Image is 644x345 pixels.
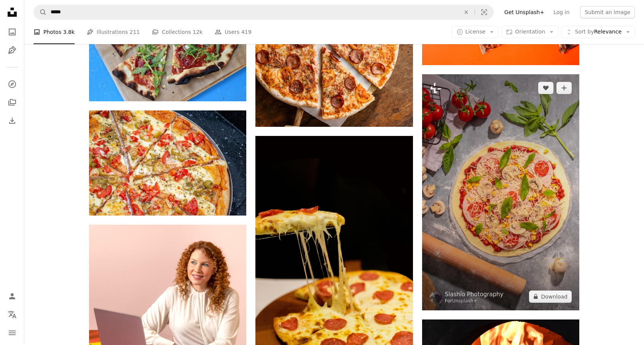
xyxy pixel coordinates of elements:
button: Language [5,307,20,322]
a: a pizza sitting on top of a pizza pan covered in cheese [422,188,579,195]
span: License [465,29,486,35]
a: Unsplash+ [452,298,477,303]
img: pepperoni pizz [89,110,246,215]
span: 211 [130,28,140,36]
button: Visual search [475,5,493,19]
a: Photos [5,24,20,40]
a: Log in / Sign up [5,289,20,304]
button: Orientation [502,26,558,38]
a: pepperoni pizz [89,159,246,166]
form: Find visuals sitewide [33,5,494,20]
button: Add to Collection [556,82,572,94]
img: a pizza sitting on top of a pizza pan covered in cheese [422,74,579,310]
button: Sort byRelevance [561,26,635,38]
button: Menu [5,325,20,340]
span: 12k [193,28,202,36]
a: pepperoni pizza [89,45,246,52]
button: License [452,26,499,38]
button: Download [529,291,572,303]
img: Go to Slashio Photography's profile [430,291,442,303]
a: Collections [5,95,20,110]
a: a pepperoni pizza cut into slices on a wooden table [255,71,413,78]
a: Log in [549,6,574,18]
a: Collections 12k [152,20,202,44]
span: Sort by [575,29,594,35]
img: a pepperoni pizza cut into slices on a wooden table [255,22,413,127]
button: Search Unsplash [34,5,47,19]
a: Illustrations 211 [87,20,140,44]
a: Illustrations [5,43,20,58]
a: Get Unsplash+ [500,6,549,18]
a: Users 419 [215,20,251,44]
a: Download History [5,113,20,128]
a: Home — Unsplash [5,5,20,21]
a: Explore [5,77,20,92]
span: Relevance [575,28,622,36]
button: Like [538,82,553,94]
button: Submit an image [580,6,635,18]
a: pepperoni pizza [255,250,413,257]
span: Orientation [515,29,545,35]
span: 419 [241,28,252,36]
button: Clear [458,5,475,19]
a: Slashio Photography [445,291,504,298]
div: For [445,298,504,304]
